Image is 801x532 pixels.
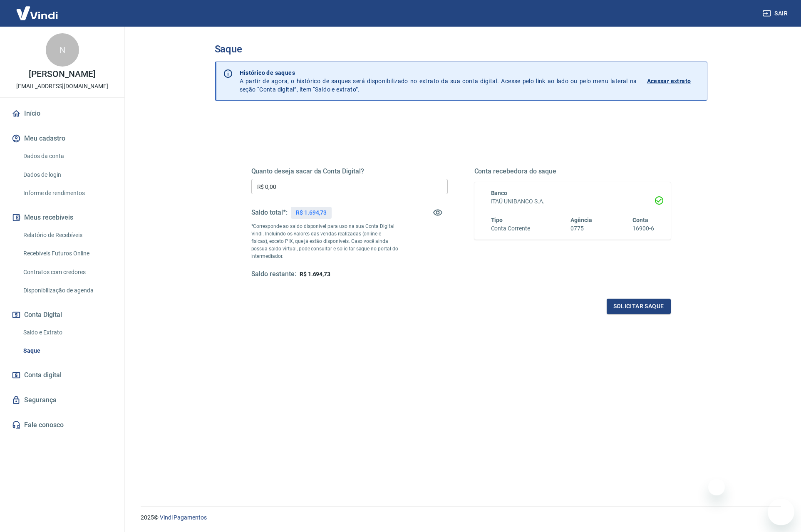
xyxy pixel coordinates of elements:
[491,224,530,233] h6: Conta Corrente
[300,271,330,277] span: R$ 1.694,73
[20,148,114,165] a: Dados da conta
[474,167,671,176] h5: Conta recebedora do saque
[251,167,448,176] h5: Quanto deseja sacar da Conta Digital?
[160,514,207,521] a: Vindi Pagamentos
[20,324,114,341] a: Saldo e Extrato
[141,513,781,522] p: 2025 ©
[570,224,592,233] h6: 0775
[251,223,399,260] p: *Corresponde ao saldo disponível para uso na sua Conta Digital Vindi. Incluindo os valores das ve...
[10,391,114,409] a: Segurança
[20,185,114,202] a: Informe de rendimentos
[10,104,114,123] a: Início
[632,217,648,223] span: Conta
[491,197,654,206] h6: ITAÚ UNIBANCO S.A.
[647,69,700,94] a: Acessar extrato
[10,208,114,227] button: Meus recebíveis
[607,299,671,314] button: Solicitar saque
[20,264,114,281] a: Contratos com credores
[240,69,637,94] p: A partir de agora, o histórico de saques será disponibilizado no extrato da sua conta digital. Ac...
[768,499,794,525] iframe: Botão para abrir a janela de mensagens
[10,366,114,384] a: Conta digital
[761,6,791,21] button: Sair
[10,0,64,26] img: Vindi
[647,77,691,85] p: Acessar extrato
[20,166,114,183] a: Dados de login
[296,208,327,217] p: R$ 1.694,73
[570,217,592,223] span: Agência
[20,245,114,262] a: Recebíveis Futuros Online
[240,69,637,77] p: Histórico de saques
[10,416,114,434] a: Fale conosco
[20,342,114,359] a: Saque
[251,208,288,217] h5: Saldo total*:
[16,82,108,91] p: [EMAIL_ADDRESS][DOMAIN_NAME]
[20,282,114,299] a: Disponibilização de agenda
[491,190,508,196] span: Banco
[251,270,296,279] h5: Saldo restante:
[20,227,114,244] a: Relatório de Recebíveis
[10,306,114,324] button: Conta Digital
[708,479,725,495] iframe: Fechar mensagem
[10,129,114,148] button: Meu cadastro
[491,217,503,223] span: Tipo
[215,43,707,55] h3: Saque
[29,70,95,79] p: [PERSON_NAME]
[24,369,62,381] span: Conta digital
[632,224,654,233] h6: 16900-6
[46,33,79,67] div: N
